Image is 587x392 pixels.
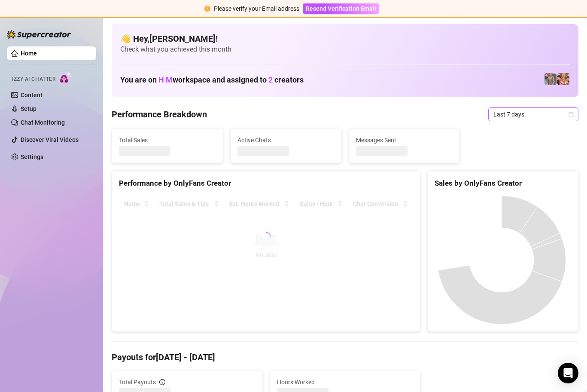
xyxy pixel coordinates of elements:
a: Content [21,92,43,98]
span: Izzy AI Chatter [12,75,55,83]
div: Sales by OnlyFans Creator [435,178,571,189]
span: Check what you achieved this month [120,45,570,54]
span: H M [158,75,173,84]
a: Settings [21,153,43,160]
span: Total Payouts [119,377,156,387]
button: Resend Verification Email [303,3,379,14]
h4: Payouts for [DATE] - [DATE] [112,351,578,363]
a: Chat Monitoring [21,119,65,126]
span: calendar [569,112,574,117]
div: Please verify your Email address [214,4,299,13]
a: Home [21,50,37,57]
span: info-circle [159,379,165,385]
h4: 👋 Hey, [PERSON_NAME] ! [120,33,570,45]
img: pennylondonvip [544,73,557,85]
span: 2 [268,75,273,84]
span: Hours Worked [277,377,414,387]
span: loading [260,230,272,242]
span: Active Chats [237,135,335,145]
div: Open Intercom Messenger [558,363,578,383]
a: Discover Viral Videos [21,136,79,143]
div: Performance by OnlyFans Creator [119,178,413,189]
img: logo-BBDzfeDw.svg [7,30,71,39]
span: Last 7 days [493,108,573,121]
h4: Performance Breakdown [112,108,207,120]
span: exclamation-circle [204,6,210,12]
span: Resend Verification Email [306,5,376,12]
img: AI Chatter [59,72,72,84]
h1: You are on workspace and assigned to creators [120,75,304,85]
span: Messages Sent [356,135,453,145]
span: Total Sales [119,135,216,145]
img: pennylondon [557,73,569,85]
a: Setup [21,105,36,112]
